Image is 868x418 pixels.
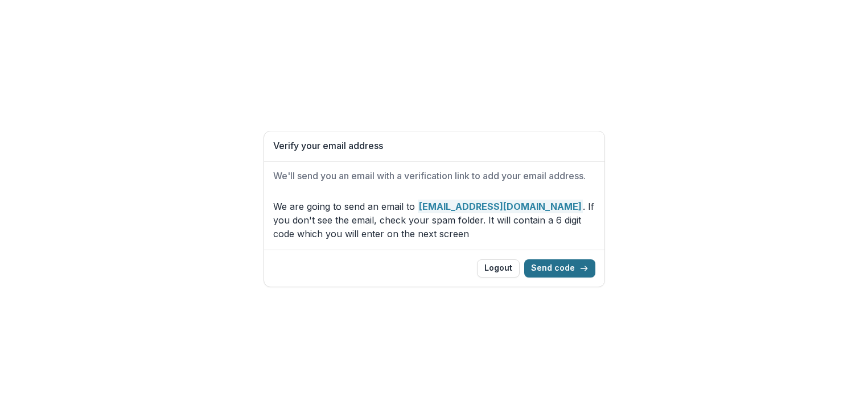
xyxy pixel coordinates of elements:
strong: [EMAIL_ADDRESS][DOMAIN_NAME] [418,200,583,213]
h1: Verify your email address [273,140,595,151]
p: We are going to send an email to . If you don't see the email, check your spam folder. It will co... [273,200,595,241]
button: Send code [524,259,595,278]
h2: We'll send you an email with a verification link to add your email address. [273,171,595,181]
button: Logout [477,259,520,278]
